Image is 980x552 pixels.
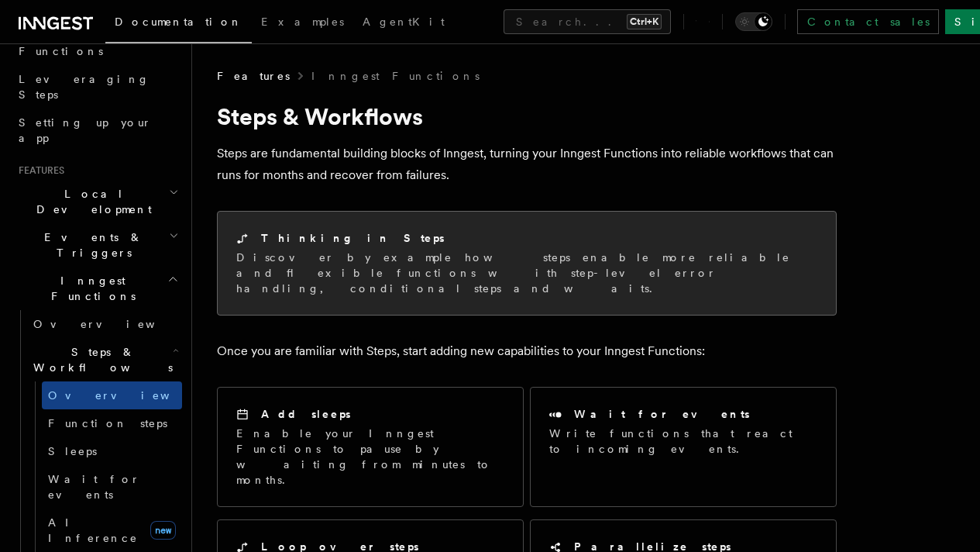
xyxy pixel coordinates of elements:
[735,12,772,31] button: Toggle dark mode
[42,509,182,552] a: AI Inferencenew
[217,387,524,507] a: Add sleepsEnable your Inngest Functions to pause by waiting from minutes to months.
[27,344,173,375] span: Steps & Workflows
[12,186,169,217] span: Local Development
[12,22,182,65] a: Your first Functions
[115,16,242,28] span: Documentation
[353,5,454,42] a: AgentKit
[33,318,193,330] span: Overview
[217,102,837,130] h1: Steps & Workflows
[42,465,182,509] a: Wait for events
[48,473,140,501] span: Wait for events
[12,164,64,177] span: Features
[236,250,817,296] p: Discover by example how steps enable more reliable and flexible functions with step-level error h...
[504,9,671,34] button: Search...Ctrl+K
[150,521,176,540] span: new
[236,426,504,488] p: Enable your Inngest Functions to pause by waiting from minutes to months.
[27,310,182,338] a: Overview
[217,211,837,316] a: Thinking in StepsDiscover by example how steps enable more reliable and flexible functions with s...
[12,109,182,152] a: Setting up your app
[217,143,837,186] p: Steps are fundamental building blocks of Inngest, turning your Inngest Functions into reliable wo...
[42,381,182,409] a: Overview
[12,180,182,223] button: Local Development
[19,116,152,144] span: Setting up your app
[261,406,351,422] h2: Add sleeps
[48,417,167,430] span: Function steps
[261,230,445,246] h2: Thinking in Steps
[105,5,252,43] a: Documentation
[12,223,182,267] button: Events & Triggers
[19,73,150,101] span: Leveraging Steps
[363,16,445,28] span: AgentKit
[217,68,290,84] span: Features
[12,65,182,109] a: Leveraging Steps
[12,229,169,260] span: Events & Triggers
[48,445,97,457] span: Sleeps
[627,14,662,29] kbd: Ctrl+K
[261,16,344,28] span: Examples
[48,389,208,402] span: Overview
[549,426,817,457] p: Write functions that react to incoming events.
[530,387,837,507] a: Wait for eventsWrite functions that react to incoming events.
[42,437,182,465] a: Sleeps
[797,9,939,34] a: Contact sales
[252,5,353,42] a: Examples
[217,340,837,362] p: Once you are familiar with Steps, start adding new capabilities to your Inngest Functions:
[48,516,138,544] span: AI Inference
[27,338,182,381] button: Steps & Workflows
[12,273,167,304] span: Inngest Functions
[311,68,480,84] a: Inngest Functions
[574,406,750,422] h2: Wait for events
[42,409,182,437] a: Function steps
[12,267,182,310] button: Inngest Functions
